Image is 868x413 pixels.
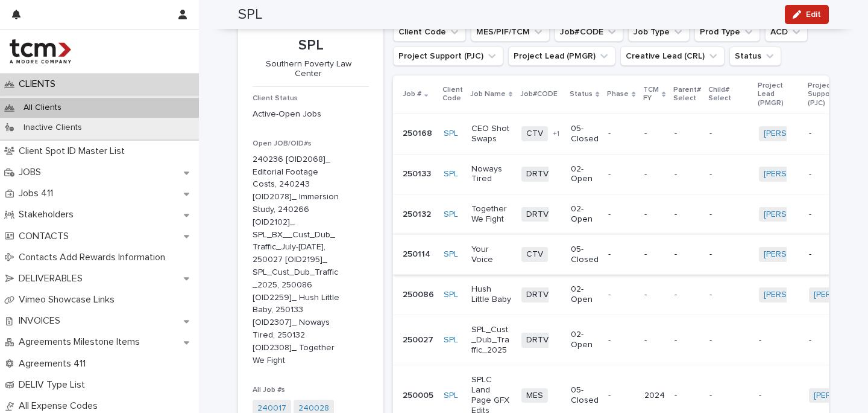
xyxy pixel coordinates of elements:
p: Your Voice [471,245,512,265]
p: 02-Open [571,284,599,305]
p: - [675,391,700,401]
p: - [675,335,700,345]
a: [PERSON_NAME]-TCM [764,249,850,260]
p: - [709,249,750,260]
span: Edit [806,10,821,19]
button: Edit [785,5,829,24]
p: 250132 [403,210,434,220]
p: - [809,249,849,260]
a: SPL [444,290,458,300]
button: ACD [765,22,808,42]
p: - [675,210,700,220]
p: Status [570,88,593,101]
p: DELIV Type List [14,379,95,391]
p: - [809,335,849,345]
p: 250086 [403,290,434,300]
p: - [608,249,634,260]
p: - [709,335,750,345]
p: Phase [607,88,629,101]
p: 250133 [403,169,434,179]
p: Job Name [470,88,506,101]
p: - [709,210,750,220]
p: Vimeo Showcase Links [14,294,124,306]
a: [PERSON_NAME]-TCM [764,169,850,179]
p: Stakeholders [14,209,83,220]
p: - [709,169,750,179]
span: CTV [521,247,548,262]
p: Project Support (PJC) [808,79,851,110]
a: [PERSON_NAME]-TCM [764,290,850,300]
span: All Job #s [253,386,285,394]
button: Project Lead (PMGR) [508,46,615,66]
span: Open JOB/OID#s [253,140,312,147]
span: DRTV [521,167,553,182]
p: JOBS [14,167,51,178]
p: Child# Select [708,83,751,106]
p: Job # [403,88,421,101]
p: 02-Open [571,204,599,225]
p: - [709,129,750,139]
p: Southern Poverty Law Center [253,59,364,80]
a: SPL [444,249,458,260]
p: 250168 [403,129,434,139]
p: Client Code [442,83,463,106]
a: SPL [444,169,458,179]
p: - [809,129,849,139]
p: - [675,249,700,260]
a: SPL [444,129,458,139]
p: SPL [253,37,369,54]
p: 05-Closed [571,245,599,265]
p: - [759,391,799,401]
h2: SPL [238,6,262,24]
span: DRTV [521,287,553,303]
button: Prod Type [694,22,760,42]
p: Contacts Add Rewards Information [14,252,175,263]
p: - [644,290,665,300]
p: 02-Open [571,330,599,350]
p: - [675,129,700,139]
a: [PERSON_NAME]-TCM [764,210,850,220]
button: Job#CODE [555,22,623,42]
p: 05-Closed [571,385,599,406]
p: Agreements 411 [14,358,95,370]
a: SPL [444,391,458,401]
p: Client Spot ID Master List [14,146,134,157]
p: Noways Tired [471,164,512,185]
p: All Clients [14,103,71,113]
p: 2024 [644,391,665,401]
span: CTV [521,126,548,141]
span: + 1 [553,130,559,138]
p: - [608,391,634,401]
p: Active-Open Jobs [253,108,369,121]
button: Project Support (PJC) [393,46,503,66]
p: 05-Closed [571,124,599,144]
button: Status [729,46,781,66]
p: - [608,129,634,139]
p: - [608,290,634,300]
p: - [709,391,750,401]
p: 240236 [OID2068]_ Editorial Footage Costs, 240243 [OID2078]_ Immersion Study, 240266 [OID2102]_ S... [253,153,340,367]
p: Hush Little Baby [471,284,512,305]
p: DELIVERABLES [14,273,92,284]
p: - [644,169,665,179]
p: CEO Shot Swaps [471,124,512,144]
p: - [608,335,634,345]
p: - [809,210,849,220]
p: Agreements Milestone Items [14,336,149,348]
p: CLIENTS [14,78,65,90]
p: INVOICES [14,315,70,327]
span: Client Status [253,95,298,102]
p: - [709,290,750,300]
span: DRTV [521,333,553,348]
span: DRTV [521,207,553,222]
p: - [608,169,634,179]
a: [PERSON_NAME]-TCM [764,129,850,139]
img: 4hMmSqQkux38exxPVZHQ [10,39,71,63]
button: Job Type [628,22,690,42]
p: Job#CODE [520,88,558,101]
p: - [644,210,665,220]
button: MES/PIF/TCM [471,22,550,42]
p: Inactive Clients [14,123,92,133]
p: - [759,335,799,345]
p: 02-Open [571,164,599,185]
